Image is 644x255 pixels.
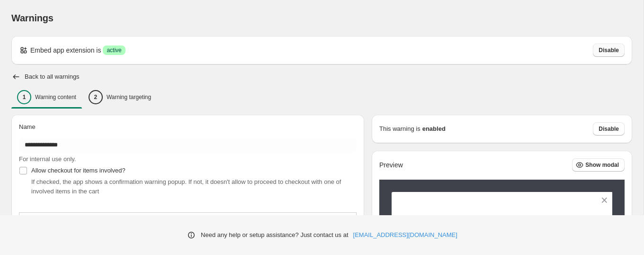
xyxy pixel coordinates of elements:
button: Disable [593,122,625,136]
p: Warning content [35,93,76,101]
span: Name [19,123,36,130]
span: Warnings [11,13,54,23]
span: Allow checkout for items involved? [31,167,125,174]
p: Warning targeting [107,93,151,101]
div: 1 [17,90,31,104]
div: 2 [89,90,103,104]
button: 1Warning content [11,87,82,107]
span: For internal use only. [19,155,76,163]
button: 2Warning targeting [83,87,157,107]
span: active [107,46,121,54]
h2: Back to all warnings [25,73,80,81]
p: Embed app extension is [30,46,101,55]
button: Disable [593,44,625,57]
strong: enabled [422,124,446,134]
span: Show modal [585,161,619,169]
a: [EMAIL_ADDRESS][DOMAIN_NAME] [353,230,457,240]
h2: Preview [379,161,403,169]
span: Disable [599,125,619,133]
p: This warning is [379,124,420,134]
span: Disable [599,46,619,54]
span: If checked, the app shows a confirmation warning popup. If not, it doesn't allow to proceed to ch... [31,178,341,195]
button: Show modal [572,158,625,172]
body: Rich Text Area. Press ALT-0 for help. [4,8,333,16]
